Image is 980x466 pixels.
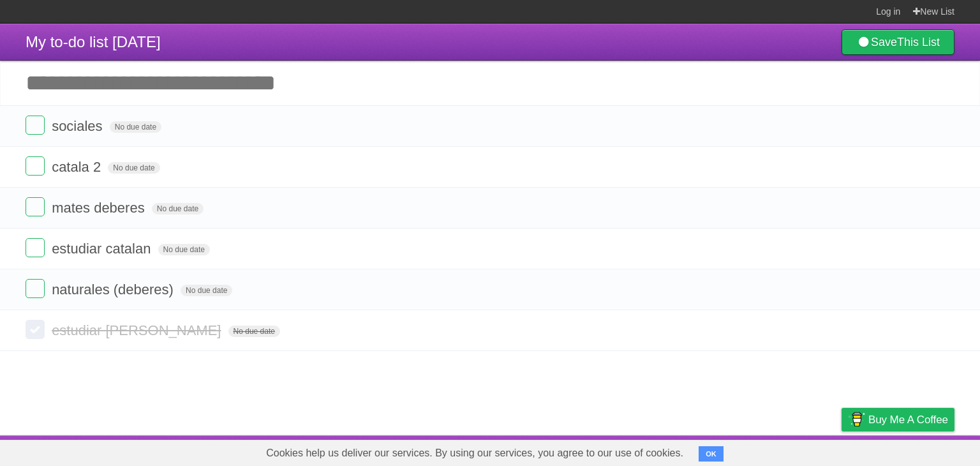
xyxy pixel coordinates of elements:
span: No due date [158,244,210,255]
label: Done [26,279,45,298]
a: SaveThis List [842,29,954,55]
a: About [672,439,699,463]
span: catala 2 [52,159,104,175]
a: Suggest a feature [874,439,954,463]
b: This List [897,36,940,49]
label: Done [26,238,45,257]
label: Done [26,197,45,216]
span: No due date [181,285,232,296]
span: No due date [110,121,161,133]
label: Done [26,320,45,339]
span: No due date [152,203,204,214]
span: Cookies help us deliver our services. By using our services, you agree to our use of cookies. [253,440,696,466]
span: sociales [52,118,105,134]
a: Privacy [825,439,858,463]
button: OK [699,446,724,462]
label: Done [26,156,45,176]
span: mates deberes [52,200,148,216]
span: Buy me a coffee [868,409,948,431]
span: My to-do list [DATE] [26,33,161,50]
span: estudiar [PERSON_NAME] [52,322,224,338]
a: Buy me a coffee [842,408,954,432]
a: Developers [714,439,766,463]
span: estudiar catalan [52,241,154,257]
span: naturales (deberes) [52,282,177,297]
span: No due date [108,162,160,174]
img: Buy me a coffee [848,409,865,430]
a: Terms [782,439,810,463]
label: Done [26,116,45,135]
span: No due date [228,326,280,337]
